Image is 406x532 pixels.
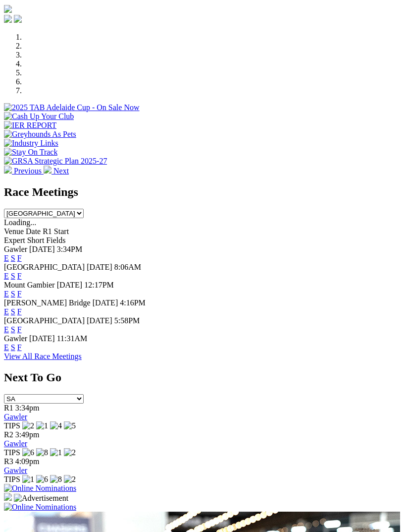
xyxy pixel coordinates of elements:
img: 2025 TAB Adelaide Cup - On Sale Now [4,103,140,112]
span: 12:17PM [84,281,114,289]
img: twitter.svg [14,15,22,23]
span: 3:34PM [57,245,83,253]
span: Loading... [4,218,36,227]
a: View All Race Meetings [4,352,82,360]
h2: Next To Go [4,371,402,384]
img: 5 [64,421,76,430]
img: chevron-left-pager-white.svg [4,166,12,174]
a: E [4,343,9,352]
img: Industry Links [4,139,58,148]
span: 3:34pm [15,404,40,412]
a: Previous [4,167,44,175]
img: Online Nominations [4,503,76,512]
img: 1 [50,448,62,457]
img: Online Nominations [4,484,76,493]
span: [DATE] [29,245,55,253]
img: 2 [64,475,76,484]
img: Cash Up Your Club [4,112,74,121]
a: E [4,254,9,262]
span: [GEOGRAPHIC_DATA] [4,263,85,271]
span: 5:58PM [114,316,140,325]
img: 1 [22,475,34,484]
a: Gawler [4,466,27,474]
a: F [17,307,22,316]
img: 6 [22,448,34,457]
h2: Race Meetings [4,185,402,199]
img: 2 [64,448,76,457]
img: 8 [50,475,62,484]
img: 15187_Greyhounds_GreysPlayCentral_Resize_SA_WebsiteBanner_300x115_2025.jpg [4,493,12,501]
a: S [11,254,15,262]
img: GRSA Strategic Plan 2025-27 [4,157,107,166]
a: E [4,272,9,280]
a: Gawler [4,413,27,421]
span: Gawler [4,245,27,253]
span: 11:31AM [57,334,88,343]
img: chevron-right-pager-white.svg [44,166,51,174]
a: F [17,254,22,262]
span: 3:49pm [15,430,40,439]
span: Previous [14,167,42,175]
span: R3 [4,457,13,466]
span: [DATE] [29,334,55,343]
span: [DATE] [57,281,83,289]
a: F [17,343,22,352]
span: R1 [4,404,13,412]
span: Short [27,236,45,244]
span: Venue [4,227,24,236]
a: Gawler [4,439,27,448]
span: R2 [4,430,13,439]
a: S [11,325,15,334]
img: Advertisement [14,494,68,503]
span: TIPS [4,448,20,457]
a: E [4,325,9,334]
span: 4:16PM [120,298,146,307]
a: F [17,325,22,334]
img: 6 [36,475,48,484]
span: 8:06AM [114,263,141,271]
span: [PERSON_NAME] Bridge [4,298,91,307]
img: logo-grsa-white.png [4,5,12,13]
span: Fields [46,236,65,244]
a: F [17,272,22,280]
a: E [4,307,9,316]
a: S [11,307,15,316]
a: Next [44,167,69,175]
img: 4 [50,421,62,430]
img: 8 [36,448,48,457]
a: S [11,290,15,298]
img: Stay On Track [4,148,57,157]
span: 4:09pm [15,457,40,466]
span: R1 Start [43,227,69,236]
span: Next [53,167,69,175]
span: Date [26,227,41,236]
img: Greyhounds As Pets [4,130,76,139]
a: S [11,272,15,280]
span: [GEOGRAPHIC_DATA] [4,316,85,325]
img: facebook.svg [4,15,12,23]
img: 2 [22,421,34,430]
a: S [11,343,15,352]
img: IER REPORT [4,121,56,130]
img: 1 [36,421,48,430]
span: Expert [4,236,25,244]
span: TIPS [4,475,20,483]
a: F [17,290,22,298]
span: Gawler [4,334,27,343]
span: [DATE] [87,316,112,325]
span: Mount Gambier [4,281,55,289]
span: [DATE] [87,263,112,271]
a: E [4,290,9,298]
span: [DATE] [93,298,118,307]
span: TIPS [4,421,20,430]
